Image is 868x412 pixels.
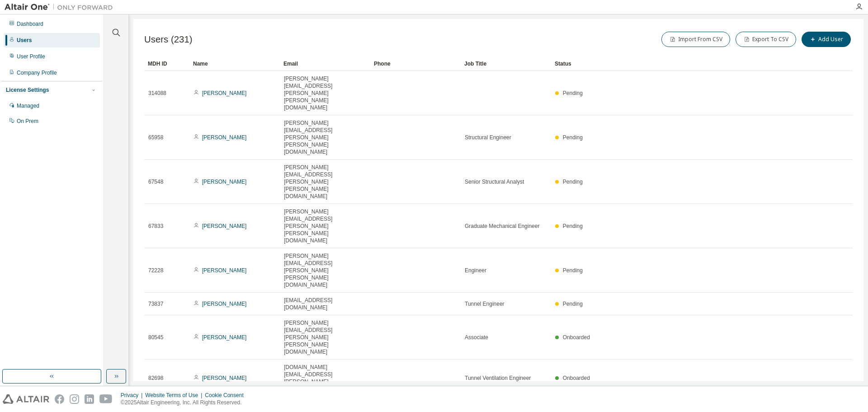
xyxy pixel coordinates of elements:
span: Tunnel Engineer [465,300,505,308]
span: [PERSON_NAME][EMAIL_ADDRESS][PERSON_NAME][PERSON_NAME][DOMAIN_NAME] [284,252,366,289]
span: 80545 [148,334,163,341]
div: Name [193,57,276,71]
span: [PERSON_NAME][EMAIL_ADDRESS][PERSON_NAME][PERSON_NAME][DOMAIN_NAME] [284,119,366,156]
p: © 2025 Altair Engineering, Inc. All Rights Reserved. [121,399,249,407]
button: Add User [802,32,851,47]
span: Associate [465,334,488,341]
div: Status [555,57,806,71]
span: Onboarded [563,375,590,381]
span: Pending [563,223,583,229]
span: Tunnel Ventilation Engineer [465,374,531,382]
div: Cookie Consent [205,392,249,399]
a: [PERSON_NAME] [202,179,247,185]
img: facebook.svg [55,394,64,404]
span: Pending [563,267,583,274]
img: linkedin.svg [85,394,94,404]
a: [PERSON_NAME] [202,223,247,229]
a: [PERSON_NAME] [202,301,247,307]
div: On Prem [17,118,38,125]
div: Dashboard [17,20,43,28]
span: [DOMAIN_NAME][EMAIL_ADDRESS][PERSON_NAME][DOMAIN_NAME] [284,364,366,393]
img: youtube.svg [99,394,113,404]
div: License Settings [6,86,49,94]
span: Onboarded [563,334,590,341]
img: altair_logo.svg [3,394,49,404]
div: Website Terms of Use [145,392,205,399]
button: Export To CSV [736,32,796,47]
span: [PERSON_NAME][EMAIL_ADDRESS][PERSON_NAME][PERSON_NAME][DOMAIN_NAME] [284,319,366,355]
div: Company Profile [17,69,57,76]
div: User Profile [17,53,45,60]
a: [PERSON_NAME] [202,90,247,96]
span: Pending [563,179,583,185]
span: 67833 [148,223,163,230]
span: 314088 [148,90,166,97]
span: 67548 [148,178,163,185]
span: [EMAIL_ADDRESS][DOMAIN_NAME] [284,297,366,311]
span: Graduate Mechanical Engineer [465,223,539,230]
div: Managed [17,102,39,109]
span: [PERSON_NAME][EMAIL_ADDRESS][PERSON_NAME][PERSON_NAME][DOMAIN_NAME] [284,164,366,200]
span: 82698 [148,374,163,382]
div: Phone [374,57,457,71]
span: 73837 [148,300,163,308]
span: Engineer [465,267,486,274]
a: [PERSON_NAME] [202,375,247,381]
span: Structural Engineer [465,134,511,141]
div: MDH ID [148,57,186,71]
span: Pending [563,134,583,141]
span: 65958 [148,134,163,141]
div: Email [283,57,367,71]
span: Senior Structural Analyst [465,178,524,185]
span: [PERSON_NAME][EMAIL_ADDRESS][PERSON_NAME][PERSON_NAME][DOMAIN_NAME] [284,75,366,111]
div: Job Title [464,57,547,71]
span: 72228 [148,267,163,274]
span: [PERSON_NAME][EMAIL_ADDRESS][PERSON_NAME][PERSON_NAME][DOMAIN_NAME] [284,208,366,244]
a: [PERSON_NAME] [202,134,247,141]
span: Pending [563,301,583,307]
span: Users (231) [144,34,193,45]
div: Users [17,37,32,44]
span: Pending [563,90,583,96]
a: [PERSON_NAME] [202,267,247,274]
div: Privacy [121,392,145,399]
a: [PERSON_NAME] [202,334,247,341]
img: instagram.svg [70,394,79,404]
button: Import From CSV [661,32,730,47]
img: Altair One [5,3,118,12]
